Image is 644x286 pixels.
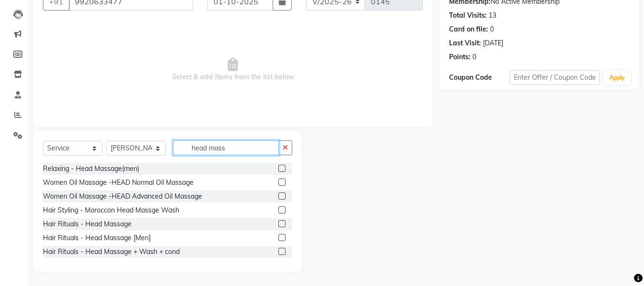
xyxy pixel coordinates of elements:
[449,11,487,21] div: Total Visits:
[483,38,503,48] div: [DATE]
[43,22,423,117] span: Select & add items from the list below
[43,219,132,229] div: Hair Rituals - Head Massage
[449,24,488,34] div: Card on file:
[43,247,180,257] div: Hair Rituals - Head Massage + Wash + cond
[489,11,496,21] div: 13
[43,191,202,201] div: Women Oil Massage -HEAD Advanced Oil Massage
[449,73,509,83] div: Coupon Code
[449,38,481,48] div: Last Visit:
[173,140,279,155] input: Search or Scan
[43,178,194,188] div: Women Oil Massage -HEAD Normal Oil Massage
[490,24,494,34] div: 0
[449,52,470,62] div: Points:
[472,52,476,62] div: 0
[43,233,151,243] div: Hair Rituals - Head Massage [Men]
[510,70,600,85] input: Enter Offer / Coupon Code
[43,164,139,174] div: Relaxing - Head Massage(men)
[603,71,631,85] button: Apply
[43,205,179,215] div: Hair Styling - Moroccon Head Massge Wash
